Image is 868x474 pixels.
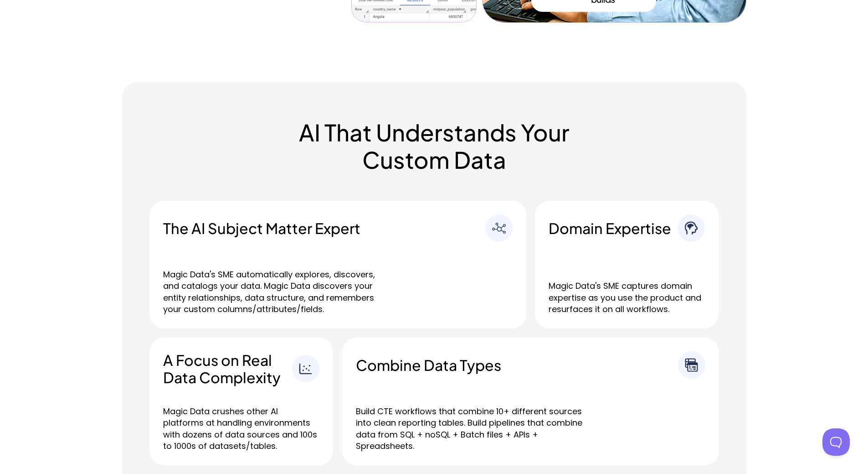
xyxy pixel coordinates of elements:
[163,351,292,386] h3: A Focus on Real Data Complexity
[279,119,589,173] h2: AI That Understands Your Custom Data
[163,219,485,237] h3: The AI Subject Matter Expert
[549,219,678,237] h3: Domain Expertise
[356,406,584,452] p: Build CTE workflows that combine 10+ different sources into clean reporting tables. Build pipelin...
[163,269,391,315] p: Magic Data's SME automatically explores, discovers, and catalogs your data. Magic Data discovers ...
[356,356,678,374] h3: Combine Data Types
[549,280,705,315] p: Magic Data's SME captures domain expertise as you use the product and resurfaces it on all workfl...
[822,428,850,456] iframe: Toggle Customer Support
[163,406,319,452] p: Magic Data crushes other AI platforms at handling environments with dozens of data sources and 10...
